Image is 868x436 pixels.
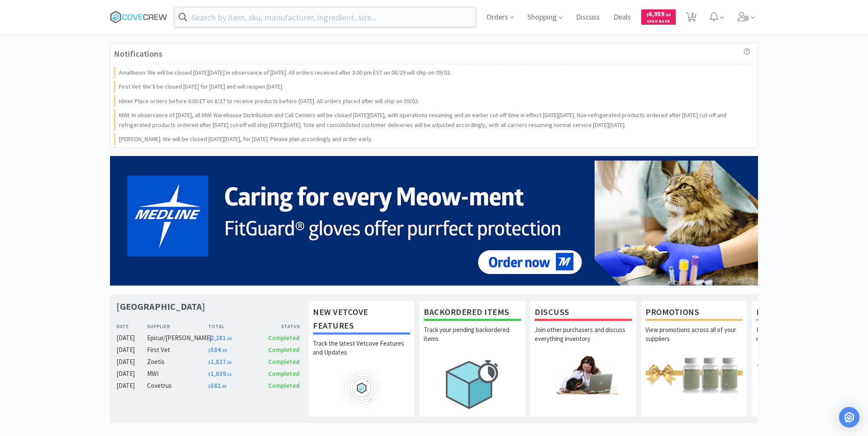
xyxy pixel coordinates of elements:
div: [DATE] [116,333,147,343]
span: Completed [268,370,300,378]
h1: Backordered Items [424,305,521,321]
p: Track your pending backordered items [424,325,521,355]
a: New Vetcove FeaturesTrack the latest Vetcove Features and Updates [308,300,415,416]
h1: Discuss [535,305,632,321]
div: First Vet [147,345,208,355]
a: Discuss [573,14,603,21]
span: $ [646,12,648,17]
a: Deals [610,14,634,21]
span: . 00 [221,384,226,389]
span: . 24 [221,348,226,353]
img: hero_feature_roadmap.png [313,369,410,407]
p: Request free samples on the newest veterinary products [756,325,854,355]
span: . 16 [226,372,231,377]
a: PromotionsView promotions across all of your suppliers [641,300,747,416]
h3: Notifications [114,47,162,61]
img: 5b85490d2c9a43ef9873369d65f5cc4c_481.png [110,156,758,286]
div: [DATE] [116,357,147,367]
div: Status [254,322,300,330]
span: 6,959 [646,10,671,18]
a: [DATE]Epicur/[PERSON_NAME]$2,281.50Completed [116,333,300,343]
span: . 55 [226,360,231,365]
span: Completed [268,358,300,366]
img: hero_promotions.png [645,355,743,394]
span: $ [208,360,211,365]
p: Track the latest Vetcove Features and Updates [313,339,410,369]
span: Completed [268,346,300,354]
h1: Promotions [645,305,743,321]
span: $ [208,384,211,389]
a: Backordered ItemsTrack your pending backordered items [419,300,526,416]
span: 584 [208,346,226,354]
span: Completed [268,381,300,390]
a: $6,959.20Cash Back [641,6,676,29]
div: MWI [147,369,208,379]
span: . 50 [226,336,231,341]
span: . 20 [664,12,671,17]
div: Total [208,322,254,330]
span: 1,827 [208,358,231,366]
img: hero_discuss.png [535,355,632,394]
p: MWI: In observance of [DATE], all MWI Warehouse Distribution and Call Centers will be closed [DAT... [119,110,751,130]
div: [DATE] [116,369,147,379]
p: Join other purchasers and discuss everything inventory [535,325,632,355]
span: $ [208,336,211,341]
div: Open Intercom Messenger [839,407,859,427]
p: View promotions across all of your suppliers [645,325,743,355]
a: 2 [683,14,700,22]
span: $ [208,372,211,377]
p: Amatheon: We will be closed [DATE][DATE] in observance of [DATE]. All orders received after 3:00 ... [119,68,451,77]
span: Completed [268,334,300,342]
p: Idexx: Place orders before 6:00 ET on 8/27 to receive products before [DATE]. All orders placed a... [119,96,419,106]
span: Cash Back [646,19,671,25]
a: [DATE]Covetrus$581.00Completed [116,381,300,391]
div: Epicur/[PERSON_NAME] [147,333,208,343]
div: Covetrus [147,381,208,391]
div: Zoetis [147,357,208,367]
div: Supplier [147,322,208,330]
img: hero_backorders.png [424,355,521,413]
p: [PERSON_NAME]: We will be closed [DATE][DATE], for [DATE]. Please plan accordingly and order early. [119,134,373,144]
span: 2,281 [208,334,231,342]
h1: Free Samples [756,305,854,321]
a: [DATE]Zoetis$1,827.55Completed [116,357,300,367]
div: [DATE] [116,381,147,391]
span: 581 [208,381,226,390]
img: hero_samples.png [756,355,854,394]
input: Search by item, sku, manufacturer, ingredient, size... [174,7,476,27]
a: [DATE]First Vet$584.24Completed [116,345,300,355]
span: $ [208,348,211,353]
a: [DATE]MWI$1,639.16Completed [116,369,300,379]
p: First Vet: We’ll be closed [DATE] for [DATE] and will reopen [DATE]. [119,82,284,91]
span: 1,639 [208,370,231,378]
h1: New Vetcove Features [313,305,410,335]
h1: [GEOGRAPHIC_DATA] [116,300,205,313]
a: DiscussJoin other purchasers and discuss everything inventory [530,300,637,416]
div: Date [116,322,147,330]
a: Free SamplesRequest free samples on the newest veterinary products [752,300,858,416]
div: [DATE] [116,345,147,355]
